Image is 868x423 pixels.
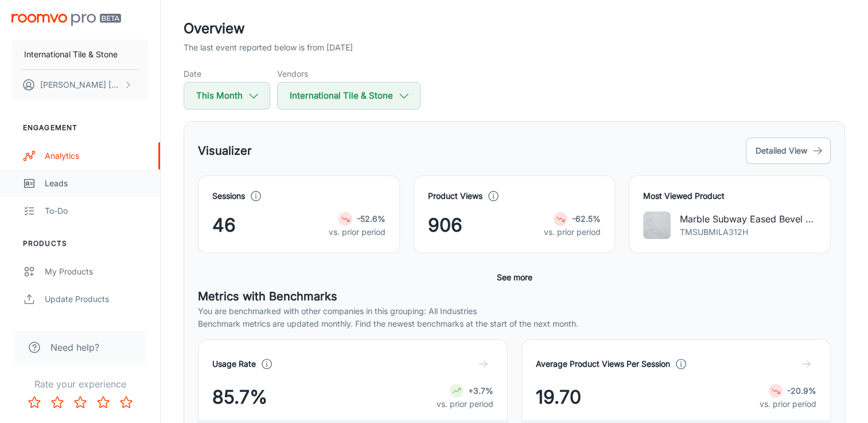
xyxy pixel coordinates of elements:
button: International Tile & Stone [11,40,149,69]
strong: -62.5% [572,214,601,224]
p: Benchmark metrics are updated monthly. Find the newest benchmarks at the start of the next month. [198,318,831,330]
button: See more [492,267,537,288]
div: To-do [45,205,149,217]
h4: Sessions [212,190,245,202]
h4: Most Viewed Product [643,190,816,202]
h4: Usage Rate [212,358,256,370]
span: 46 [212,211,236,239]
button: This Month [184,82,270,109]
h4: Product Views [428,190,482,202]
p: TMSUBMILA312H [680,226,816,238]
button: [PERSON_NAME] [PERSON_NAME] [11,70,149,100]
button: Rate 2 star [46,391,69,414]
button: International Tile & Stone [277,82,421,109]
h5: Visualizer [198,142,252,159]
div: Analytics [45,150,149,162]
button: Rate 1 star [23,391,46,414]
p: International Tile & Stone [24,48,118,61]
h2: Overview [184,18,845,39]
strong: -52.6% [357,214,386,224]
h5: Date [184,68,270,80]
p: vs. prior period [329,226,386,238]
h4: Average Product Views Per Session [536,358,670,370]
p: [PERSON_NAME] [PERSON_NAME] [40,79,121,91]
p: The last event reported below is from [DATE] [184,41,353,54]
h5: Metrics with Benchmarks [198,288,831,305]
button: Rate 4 star [92,391,115,414]
img: Marble Subway Eased Bevel Honed [643,211,671,239]
span: 19.70 [536,383,581,411]
strong: +3.7% [468,386,493,395]
div: My Products [45,265,149,278]
p: Marble Subway Eased Bevel Honed [680,212,816,226]
img: Roomvo PRO Beta [11,14,121,26]
button: Detailed View [746,138,831,164]
span: Need help? [50,340,99,354]
button: Rate 5 star [115,391,138,414]
p: vs. prior period [437,398,493,410]
span: 85.7% [212,383,267,411]
div: Update Products [45,293,149,305]
p: Rate your experience [9,377,151,391]
p: vs. prior period [760,398,816,410]
p: vs. prior period [544,226,601,238]
div: Leads [45,177,149,190]
span: 906 [428,211,462,239]
strong: -20.9% [787,386,816,395]
p: You are benchmarked with other companies in this grouping: All Industries [198,305,831,318]
h5: Vendors [277,68,421,80]
button: Rate 3 star [69,391,92,414]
